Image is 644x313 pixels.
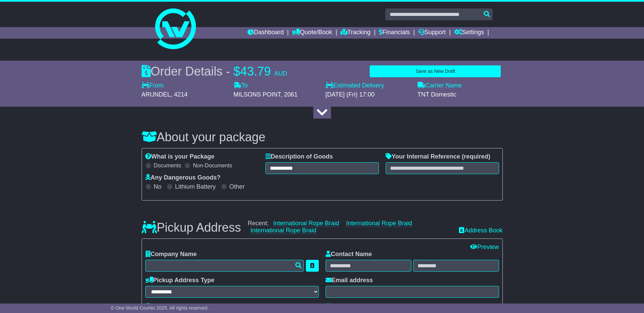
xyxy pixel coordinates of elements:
[247,27,284,39] a: Dashboard
[341,27,370,39] a: Tracking
[274,70,287,77] span: AUD
[145,303,195,310] label: Address Line 1
[154,183,162,191] label: No
[418,27,446,39] a: Support
[346,220,412,227] a: International Rope Braid
[370,65,501,77] button: Save as New Draft
[418,82,462,89] label: Carrier Name
[145,251,197,258] label: Company Name
[326,303,350,310] label: Phone
[175,183,216,191] label: Lithium Battery
[326,91,411,99] div: [DATE] (Fri) 17:00
[145,153,215,161] label: What is your Package
[418,91,503,99] div: TNT Domestic
[326,277,373,284] label: Email address
[154,162,181,169] label: Documents
[193,162,232,169] label: Non-Documents
[459,227,502,234] a: Address Book
[142,130,503,144] h3: About your package
[326,251,372,258] label: Contact Name
[265,153,333,161] label: Description of Goods
[454,27,484,39] a: Settings
[379,27,410,39] a: Financials
[234,91,281,98] span: MILSONS POINT
[248,220,453,234] div: Recent:
[142,221,241,234] h3: Pickup Address
[470,244,499,250] a: Preview
[386,153,491,161] label: Your Internal Reference (required)
[171,91,188,98] span: , 4214
[234,82,248,89] label: To
[273,220,339,227] a: International Rope Braid
[326,82,411,89] label: Estimated Delivery
[229,183,245,191] label: Other
[145,174,221,182] label: Any Dangerous Goods?
[111,305,209,311] span: © One World Courier 2025. All rights reserved.
[234,64,240,78] span: $
[281,91,298,98] span: , 2061
[142,82,164,89] label: From
[142,91,171,98] span: ARUNDEL
[145,277,215,284] label: Pickup Address Type
[292,27,332,39] a: Quote/Book
[240,64,271,78] span: 43.79
[251,227,316,234] a: International Rope Braid
[142,64,287,79] div: Order Details -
